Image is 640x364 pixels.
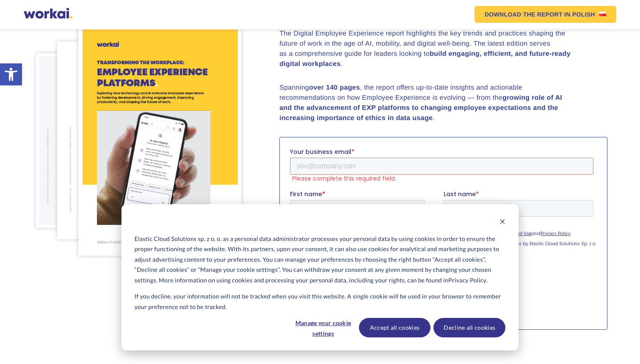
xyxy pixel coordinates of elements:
[474,6,616,23] a: DOWNLOAD THE REPORTIN POLISHPolish flag
[279,50,571,68] strong: build engaging, efficient, and future-ready digital workplaces
[309,84,360,91] strong: over 140 pages
[499,217,505,228] button: Dismiss cookie banner
[485,11,563,17] em: DOWNLOAD THE REPORT
[279,29,576,69] p: The Digital Employee Experience report highlights the key trends and practices shaping the future...
[291,318,356,337] button: Manage your cookie settings
[135,291,505,312] p: If you decline, your information will not be tracked when you visit this website. A single cookie...
[279,94,562,122] strong: growing role of AI and the advancement of EXP platforms to changing employee expectations and the...
[57,41,197,239] img: DEX-2024-str-8.png
[359,318,431,337] button: Accept all cookies
[599,11,606,16] img: Polish flag
[433,318,505,337] button: Decline all cookies
[279,83,576,123] p: Spanning , the report offers up-to-date insights and actionable recommendations on how Employee E...
[448,275,486,286] a: Privacy Policy
[36,53,160,228] img: DEX-2024-str-30.png
[135,234,505,286] p: Elastic Cloud Solutions sp. z o. o. as a personal data administrator processes your personal data...
[78,25,241,255] img: DEX-2024-v2.2.png
[290,148,597,326] iframe: Form 0
[121,204,519,350] div: Cookie banner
